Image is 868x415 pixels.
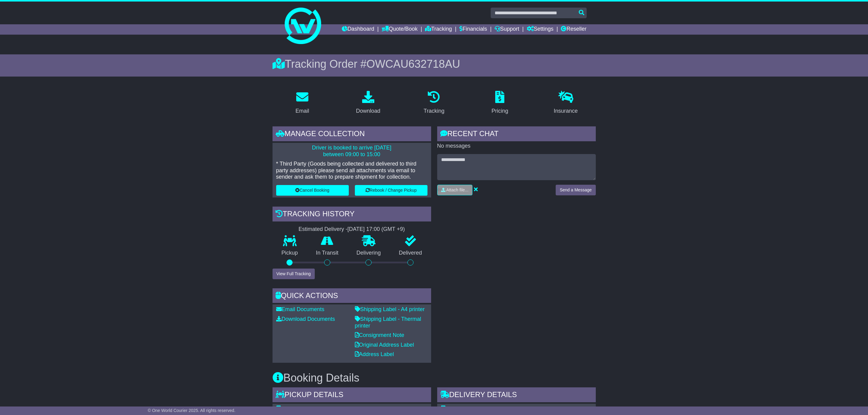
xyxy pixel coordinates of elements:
[488,89,512,117] a: Pricing
[355,185,427,196] button: Rebook / Change Pickup
[307,250,348,256] p: In Transit
[527,24,554,35] a: Settings
[285,406,359,412] span: CUSTOM LOGISTIC PTY LTD
[355,351,394,357] a: Address Label
[276,185,349,196] button: Cancel Booking
[295,107,309,115] div: Email
[355,342,414,348] a: Original Address Label
[356,107,380,115] div: Download
[437,387,596,404] div: Delivery Details
[348,226,405,233] div: [DATE] 17:00 (GMT +9)
[366,58,460,70] span: OWCAU632718AU
[348,250,390,256] p: Delivering
[561,24,586,35] a: Reseller
[273,372,596,384] h3: Booking Details
[390,250,431,256] p: Delivered
[420,89,448,117] a: Tracking
[276,145,427,158] p: Driver is booked to arrive [DATE] between 09:00 to 15:00
[276,306,324,312] a: Email Documents
[556,185,595,195] button: Send a Message
[355,332,404,338] a: Consignment Note
[273,57,596,70] div: Tracking Order #
[352,89,384,117] a: Download
[273,226,431,233] div: Estimated Delivery -
[554,107,578,115] div: Insurance
[148,408,235,413] span: © One World Courier 2025. All rights reserved.
[342,24,374,35] a: Dashboard
[273,126,431,143] div: Manage collection
[355,306,425,312] a: Shipping Label - A4 printer
[437,126,596,143] div: RECENT CHAT
[425,24,452,35] a: Tracking
[355,316,421,329] a: Shipping Label - Thermal printer
[273,288,431,305] div: Quick Actions
[273,250,307,256] p: Pickup
[273,387,431,404] div: Pickup Details
[495,24,519,35] a: Support
[273,207,431,223] div: Tracking history
[276,161,427,180] p: * Third Party (Goods being collected and delivered to third party addresses) please send all atta...
[382,24,417,35] a: Quote/Book
[492,107,508,115] div: Pricing
[459,24,487,35] a: Financials
[273,269,315,279] button: View Full Tracking
[550,89,582,117] a: Insurance
[291,89,313,117] a: Email
[424,107,444,115] div: Tracking
[276,316,335,322] a: Download Documents
[437,143,596,149] p: No messages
